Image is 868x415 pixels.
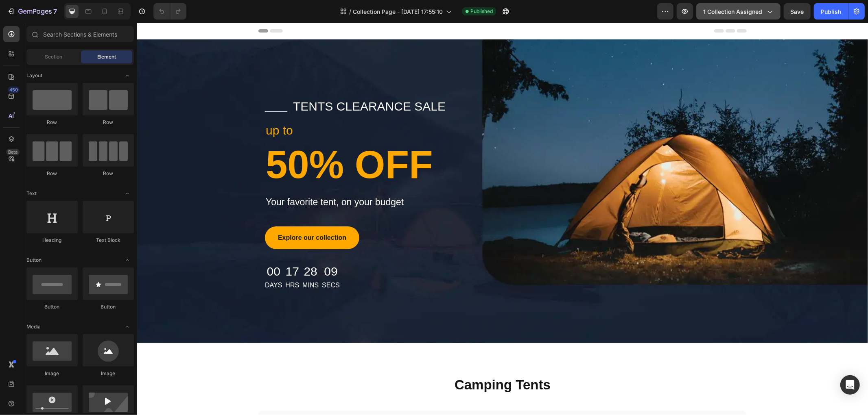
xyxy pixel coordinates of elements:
[156,76,308,91] p: tents clearance sale
[129,98,359,117] p: up to
[185,258,203,267] p: Secs
[128,204,222,226] button: Explore our collection
[26,72,42,79] span: Layout
[840,375,860,395] div: Open Intercom Messenger
[26,26,134,42] input: Search Sections & Elements
[129,172,359,187] p: Your favorite tent, on your budget
[121,320,134,333] span: Toggle open
[121,69,134,82] span: Toggle open
[121,254,134,267] span: Toggle open
[165,239,181,258] div: 28
[784,3,811,20] button: Save
[153,3,186,20] div: Undo/Redo
[83,237,134,244] div: Text Block
[148,258,162,267] p: Hrs
[148,239,162,258] div: 17
[185,239,203,258] div: 09
[141,210,209,220] div: Explore our collection
[26,170,78,177] div: Row
[814,3,848,20] button: Publish
[696,3,781,20] button: 1 collection assigned
[53,7,57,16] p: 7
[83,170,134,177] div: Row
[97,53,116,61] span: Element
[8,87,20,93] div: 450
[129,118,359,165] p: 50% OFF
[791,8,804,15] span: Save
[128,239,145,258] div: 00
[165,258,181,267] p: Mins
[26,237,78,244] div: Heading
[26,256,42,264] span: Button
[83,303,134,311] div: Button
[83,370,134,377] div: Image
[26,190,37,197] span: Text
[703,7,762,16] span: 1 collection assigned
[45,53,63,61] span: Section
[121,187,134,200] span: Toggle open
[3,3,61,20] button: 7
[470,8,493,15] span: Published
[128,258,145,267] p: Days
[349,7,351,16] span: /
[137,23,868,415] iframe: Design area
[353,7,443,16] span: Collection Page - [DATE] 17:55:10
[122,354,609,371] p: Camping Tents
[26,370,78,377] div: Image
[26,119,78,126] div: Row
[821,7,841,16] div: Publish
[83,119,134,126] div: Row
[26,323,41,330] span: Media
[26,303,78,311] div: Button
[6,149,20,155] div: Beta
